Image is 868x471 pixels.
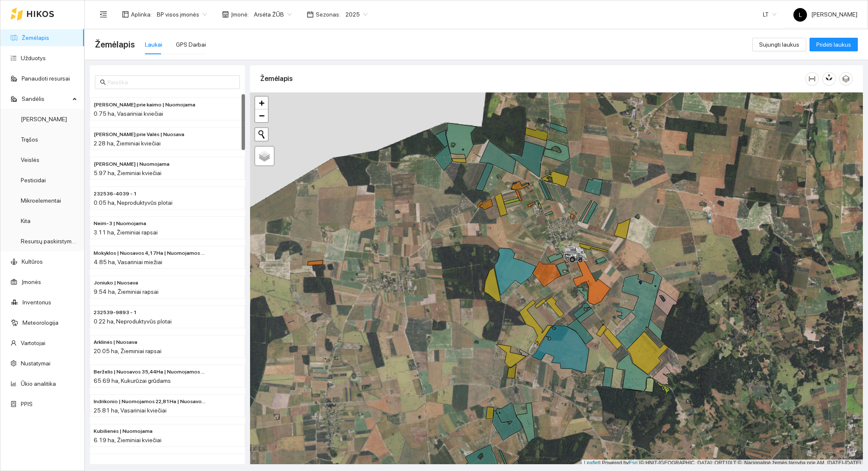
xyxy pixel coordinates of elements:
span: Ginaičių Valiaus | Nuomojama [94,160,170,168]
span: L [799,8,802,22]
div: | Powered by © HNIT-[GEOGRAPHIC_DATA]; ORT10LT ©, Nacionalinė žemės tarnyba prie AM, [DATE]-[DATE] [582,460,863,467]
span: Berželis | Nuosavos 35,44Ha | Nuomojamos 30,25Ha [94,368,207,376]
span: + [259,98,264,108]
span: menu-fold [100,11,107,18]
span: BP visos įmonės [157,8,207,21]
span: calendar [307,11,314,18]
input: Paieška [108,78,235,87]
span: Žemėlapis [95,38,135,51]
span: 5.97 ha, Žieminiai kviečiai [94,170,161,176]
span: Rolando prie Valės | Nuosava [94,131,184,139]
span: 3.11 ha, Žieminiai rapsai [94,229,158,236]
a: Pridėti laukus [810,41,858,48]
span: 25.81 ha, Vasariniai kviečiai [94,407,167,414]
span: Arsėta ŽŪB [254,8,292,21]
span: 2025 [345,8,367,21]
span: Joniuko | Nuosava [94,279,138,287]
span: | [639,460,640,466]
span: 0.05 ha, Neproduktyvūs plotai [94,199,172,206]
a: Layers [255,147,274,165]
span: 2.28 ha, Žieminiai kviečiai [94,140,161,147]
a: Žemėlapis [22,34,49,41]
a: Sujungti laukus [752,41,806,48]
span: [PERSON_NAME] [793,11,857,18]
a: Leaflet [584,460,599,466]
span: column-width [806,75,818,82]
span: 232536-4039 - 1 [94,190,137,198]
a: Inventorius [22,299,51,306]
span: Pridėti laukus [816,40,851,49]
a: Veislės [21,156,39,163]
span: Aplinka : [131,10,152,19]
a: PPIS [21,401,33,407]
span: Rolando prie kaimo | Nuomojama [94,101,195,109]
span: 65.69 ha, Kukurūzai grūdams [94,377,171,384]
a: Vartotojai [21,340,45,346]
a: Užduotys [21,55,46,61]
span: Indrikonio | Nuomojamos 22,81Ha | Nuosavos 3,00 Ha [94,398,207,406]
span: Įmonė : [231,10,249,19]
a: Kita [21,217,31,224]
span: 0.22 ha, Neproduktyvūs plotai [94,318,172,325]
button: Initiate a new search [255,128,268,141]
span: 232539-9893 - 1 [94,309,137,317]
a: Panaudoti resursai [22,75,70,82]
a: Įmonės [22,279,41,285]
span: 4.85 ha, Vasariniai miežiai [94,259,162,265]
div: Žemėlapis [260,67,805,91]
span: Sujungti laukus [759,40,799,49]
a: Zoom in [255,97,268,109]
button: Sujungti laukus [752,38,806,51]
a: Resursų paskirstymas [21,238,78,245]
a: Zoom out [255,109,268,122]
span: Neim-3 | Nuomojama [94,220,146,228]
span: layout [122,11,129,18]
span: Mokyklos | Nuosavos 4,17Ha | Nuomojamos 0,68Ha [94,249,207,257]
a: Mikroelementai [21,197,61,204]
span: 6.19 ha, Žieminiai kviečiai [94,437,161,443]
div: GPS Darbai [176,40,206,49]
span: 0.75 ha, Vasariniai kviečiai [94,110,163,117]
button: Pridėti laukus [810,38,858,51]
a: Nustatymai [21,360,50,367]
a: Esri [629,460,638,466]
span: 20.05 ha, Žieminiai rapsai [94,348,161,354]
span: Sandėlis [22,90,70,107]
button: menu-fold [95,6,112,23]
a: Ūkio analitika [21,380,56,387]
a: Meteorologija [22,319,58,326]
span: search [100,79,106,85]
div: Laukai [145,40,162,49]
a: Pesticidai [21,177,46,184]
a: Kultūros [22,258,43,265]
span: LT [763,8,776,21]
span: Sezonas : [316,10,340,19]
span: 9.54 ha, Žieminiai rapsai [94,288,159,295]
a: [PERSON_NAME] [21,116,67,123]
span: − [259,110,264,121]
a: Trąšos [21,136,38,143]
button: column-width [805,72,819,86]
span: Kubilienės | Nuomojama [94,427,153,435]
span: shop [222,11,229,18]
span: Arklinės | Nuosava [94,338,137,346]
